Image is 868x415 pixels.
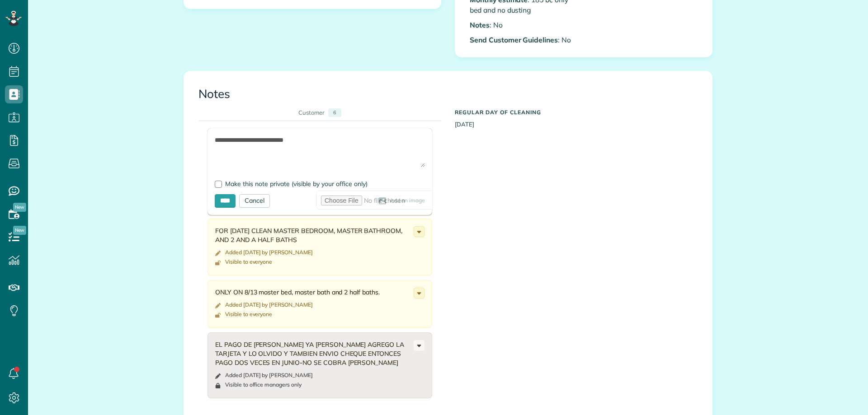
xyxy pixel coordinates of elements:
[225,301,313,308] time: Added [DATE] by [PERSON_NAME]
[225,180,368,188] span: Make this note private (visible by your office only)
[225,311,272,318] div: Visible to everyone
[470,20,490,29] b: Notes
[215,288,414,297] div: ONLY ON 8/13 master bed, master bath and 2 half baths.
[215,340,414,367] div: EL PAGO DE [PERSON_NAME] YA [PERSON_NAME] AGREGO LA TARJETA Y LO OLVIDO Y TAMBIEN ENVIO CHEQUE EN...
[225,372,313,378] time: Added [DATE] by [PERSON_NAME]
[448,105,704,128] div: [DATE]
[239,194,270,208] div: Cancel
[455,109,698,115] h5: Regular day of cleaning
[225,258,272,266] div: Visible to everyone
[470,35,558,44] b: Send Customer Guidelines
[470,20,577,30] p: : No
[470,35,577,45] p: : No
[13,226,26,235] span: New
[225,249,313,256] time: Added [DATE] by [PERSON_NAME]
[328,108,341,117] div: 6
[198,88,698,101] h3: Notes
[225,381,302,388] div: Visible to office managers only
[298,108,325,117] div: Customer
[13,203,26,212] span: New
[215,226,414,244] div: FOR [DATE] CLEAN MASTER BEDROOM, MASTER BATHROOM, AND 2 AND A HALF BATHS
